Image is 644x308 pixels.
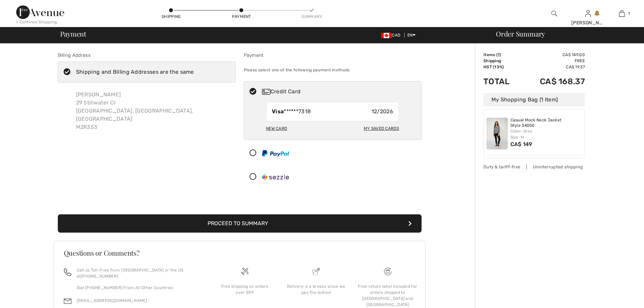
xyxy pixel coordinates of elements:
[483,52,521,58] td: Items ( )
[58,52,236,59] div: Billing Address
[486,118,508,149] img: Casual Mock Neck Jacket Style 34050
[407,33,416,38] span: EN
[214,283,275,295] div: Free shipping on orders over $99
[571,19,604,26] div: [PERSON_NAME]
[483,93,585,106] div: My Shopping Bag (1 Item)
[76,68,194,76] div: Shipping and Billing Addresses are the same
[483,58,521,64] td: Shipping
[585,10,591,17] a: Sign In
[77,298,147,303] a: [EMAIL_ADDRESS][DOMAIN_NAME]
[605,9,638,18] a: 1
[510,141,532,147] span: CA$ 149
[601,288,637,305] iframe: Opens a widget where you can find more information
[161,14,181,20] div: Shipping
[483,164,585,170] div: Duty & tariff-free | Uninterrupted shipping
[488,30,640,37] div: Order Summary
[272,108,284,115] strong: Visa
[231,14,252,20] div: Payment
[302,14,322,20] div: Summary
[364,123,399,134] div: My Saved Cards
[619,9,625,18] img: My Bag
[483,64,521,70] td: HST (13%)
[384,268,391,275] img: Free shipping on orders over $99
[71,85,236,137] div: [PERSON_NAME] 29 Stillwater Cr [GEOGRAPHIC_DATA], [GEOGRAPHIC_DATA], [GEOGRAPHIC_DATA] M2R3S3
[521,52,585,58] td: CA$ 149.00
[521,70,585,93] td: CA$ 168.37
[262,150,289,157] img: PayPal
[244,62,422,78] div: Please select one of the following payment methods
[60,30,86,37] span: Payment
[498,52,500,57] span: 1
[64,298,71,305] img: email
[262,89,270,95] img: Credit Card
[64,250,415,256] h3: Questions or Comments?
[58,214,422,233] button: Proceed to Summary
[510,118,582,128] a: Casual Mock Neck Jacket Style 34050
[77,285,201,291] p: Dial [PHONE_NUMBER] From All Other Countries
[551,9,557,18] img: search the website
[77,267,201,279] p: Call us Toll-Free from [GEOGRAPHIC_DATA] or the US at
[16,5,64,19] img: 1ère Avenue
[262,174,289,181] img: Sezzle
[510,128,582,140] div: Color: Grey Size: M
[241,268,248,275] img: Free shipping on orders over $99
[244,52,422,59] div: Payment
[585,9,591,18] img: My Info
[262,88,417,96] div: Credit Card
[312,268,320,275] img: Delivery is a breeze since we pay the duties!
[381,33,392,38] img: Canadian Dollar
[521,64,585,70] td: CA$ 19.37
[628,10,630,17] span: 1
[381,33,403,38] span: CAD
[266,123,287,134] div: New Card
[81,274,118,279] a: [PHONE_NUMBER]
[521,58,585,64] td: Free
[64,268,71,276] img: call
[16,19,57,25] div: < Continue Shopping
[286,283,347,295] div: Delivery is a breeze since we pay the duties!
[483,70,521,93] td: Total
[372,108,393,116] span: 12/2026
[357,283,418,308] div: Free return label included for orders shipped to [GEOGRAPHIC_DATA] and [GEOGRAPHIC_DATA]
